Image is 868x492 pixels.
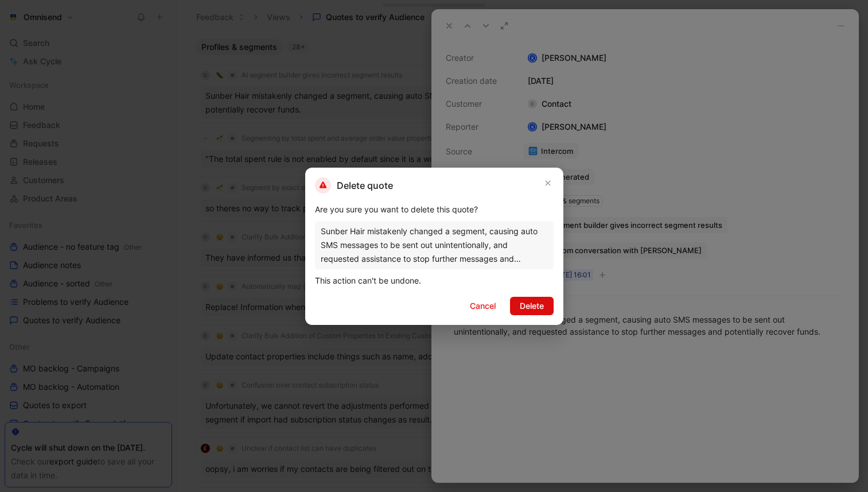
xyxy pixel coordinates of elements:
button: Delete [510,297,554,315]
h2: Delete quote [315,177,393,193]
span: Delete [520,299,544,313]
span: Cancel [470,299,496,313]
button: Cancel [460,297,505,315]
div: Are you sure you want to delete this quote? This action can't be undone. [315,203,554,288]
div: Sunber Hair mistakenly changed a segment, causing auto SMS messages to be sent out unintentionall... [321,224,548,266]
